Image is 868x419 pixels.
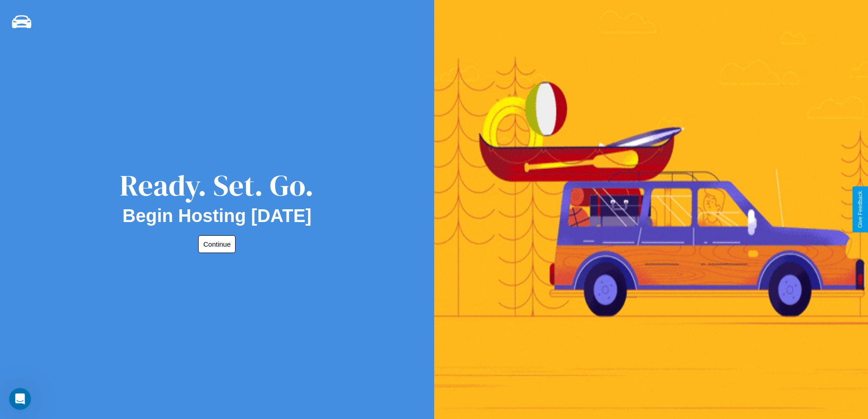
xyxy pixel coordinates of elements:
[9,388,31,410] iframe: Intercom live chat
[120,165,314,206] div: Ready. Set. Go.
[198,235,236,253] button: Continue
[857,191,863,228] div: Give Feedback
[123,206,312,226] h2: Begin Hosting [DATE]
